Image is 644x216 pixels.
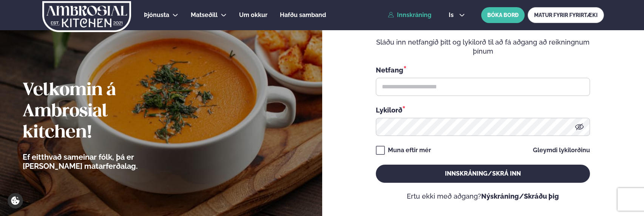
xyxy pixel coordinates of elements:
[8,193,23,208] a: Cookie settings
[481,192,559,200] a: Nýskráning/Skráðu þig
[528,7,604,23] a: MATUR FYRIR FYRIRTÆKI
[239,11,267,20] a: Um okkur
[191,11,218,19] span: Matseðill
[280,11,326,20] a: Hafðu samband
[191,11,218,20] a: Matseðill
[144,11,169,19] span: Þjónusta
[23,153,179,171] p: Ef eitthvað sameinar fólk, þá er [PERSON_NAME] matarferðalag.
[376,165,590,183] button: Innskráning/Skrá inn
[533,147,590,153] a: Gleymdi lykilorðinu
[443,12,471,18] button: is
[376,105,590,115] div: Lykilorð
[376,65,590,75] div: Netfang
[23,80,179,143] h2: Velkomin á Ambrosial kitchen!
[388,12,431,19] a: Innskráning
[449,12,456,18] span: is
[42,1,132,32] img: logo
[481,7,525,23] button: BÓKA BORÐ
[144,11,169,20] a: Þjónusta
[345,192,622,201] p: Ertu ekki með aðgang?
[376,38,590,56] p: Sláðu inn netfangið þitt og lykilorð til að fá aðgang að reikningnum þínum
[239,11,267,19] span: Um okkur
[280,11,326,19] span: Hafðu samband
